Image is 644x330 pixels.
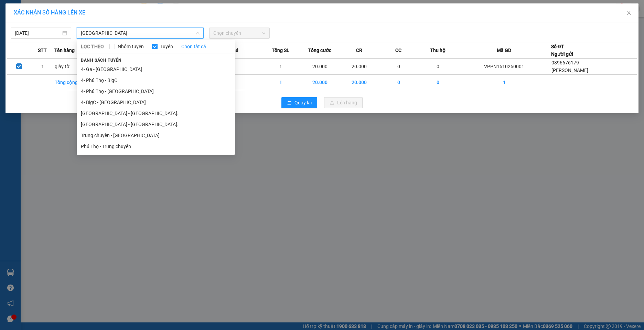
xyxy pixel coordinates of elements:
[77,108,235,119] li: [GEOGRAPHIC_DATA] - [GEOGRAPHIC_DATA].
[77,141,235,152] li: Phú Thọ - Trung chuyển
[9,9,43,43] img: logo.jpg
[324,97,363,108] button: uploadLên hàng
[626,10,632,16] span: close
[213,28,266,38] span: Chọn chuyến
[222,59,261,75] td: ---
[261,59,300,75] td: 1
[54,75,94,90] td: Tổng cộng
[64,25,288,34] li: Hotline: 19001155
[418,75,458,90] td: 0
[497,47,511,54] span: Mã GD
[294,99,312,106] span: Quay lại
[551,43,573,58] div: Số ĐT Người gửi
[77,86,235,97] li: 4- Phú Thọ - [GEOGRAPHIC_DATA]
[340,75,379,90] td: 20.000
[430,47,446,54] span: Thu hộ
[54,47,75,54] span: Tên hàng
[14,9,85,16] span: XÁC NHẬN SỐ HÀNG LÊN XE
[38,47,47,54] span: STT
[395,47,401,54] span: CC
[15,29,61,37] input: 15/10/2025
[458,59,551,75] td: VPPN1510250001
[551,60,579,65] span: 0396676179
[77,119,235,130] li: [GEOGRAPHIC_DATA] - [GEOGRAPHIC_DATA].
[81,43,104,50] span: LỌC THEO
[77,97,235,108] li: 4- BigC - [GEOGRAPHIC_DATA]
[9,50,103,73] b: GỬI : VP [GEOGRAPHIC_DATA]
[77,57,126,63] span: Danh sách tuyến
[196,31,200,35] span: down
[64,17,288,25] li: Số 10 ngõ 15 Ngọc Hồi, Q.[PERSON_NAME], [GEOGRAPHIC_DATA]
[356,47,362,54] span: CR
[458,75,551,90] td: 1
[281,97,317,108] button: rollbackQuay lại
[300,59,340,75] td: 20.000
[418,59,458,75] td: 0
[115,43,147,50] span: Nhóm tuyến
[308,47,331,54] span: Tổng cước
[619,3,638,23] button: Close
[379,75,418,90] td: 0
[54,59,94,75] td: giấy tờ
[272,47,289,54] span: Tổng SL
[340,59,379,75] td: 20.000
[77,130,235,141] li: Trung chuyển - [GEOGRAPHIC_DATA]
[77,75,235,86] li: 4- Phú Thọ - BigC
[287,100,292,106] span: rollback
[31,59,55,75] td: 1
[261,75,300,90] td: 1
[77,64,235,75] li: 4- Ga - [GEOGRAPHIC_DATA]
[300,75,340,90] td: 20.000
[158,43,176,50] span: Tuyến
[379,59,418,75] td: 0
[551,68,588,73] span: [PERSON_NAME]
[181,43,206,50] a: Chọn tất cả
